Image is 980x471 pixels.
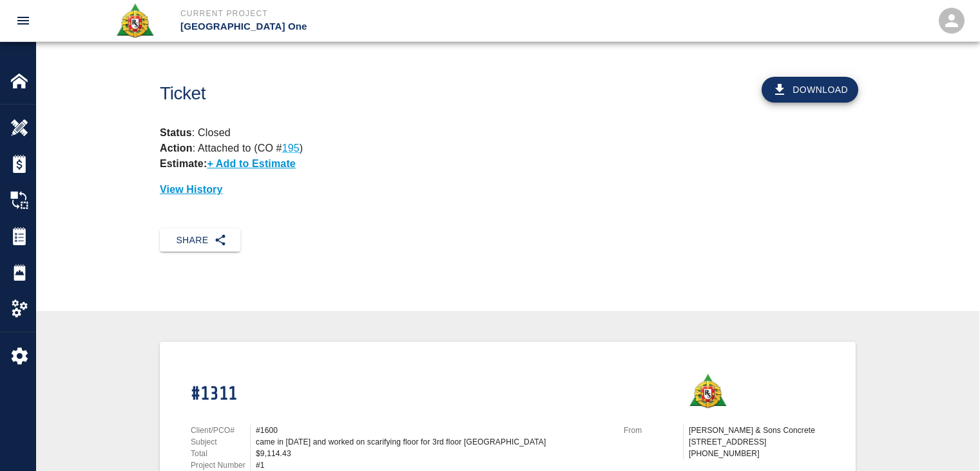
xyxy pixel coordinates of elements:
div: #1 [256,459,608,471]
img: Roger & Sons Concrete [115,3,155,39]
p: Subject [191,436,250,448]
strong: Action [160,143,193,154]
p: Total [191,448,250,459]
p: : Attached to (CO # ) [160,143,303,154]
iframe: Chat Widget [916,409,980,471]
p: [STREET_ADDRESS] [689,436,825,448]
p: : Closed [160,125,856,141]
div: $9,114.43 [256,448,608,459]
p: [GEOGRAPHIC_DATA] One [180,19,560,34]
button: Share [160,228,240,252]
p: Project Number [191,459,250,471]
div: #1600 [256,425,608,436]
h1: #1311 [191,383,608,406]
p: View History [160,182,856,197]
img: Roger & Sons Concrete [688,373,727,409]
a: 195 [282,143,300,154]
p: From [624,425,683,436]
p: [PERSON_NAME] & Sons Concrete [689,425,825,436]
strong: Estimate: [160,158,207,169]
div: came in [DATE] and worked on scarifying floor for 3rd floor [GEOGRAPHIC_DATA] [256,436,608,448]
button: open drawer [8,5,39,36]
h1: Ticket [160,83,561,105]
p: + Add to Estimate [207,158,296,169]
p: Current Project [180,8,560,19]
button: Download [762,77,858,103]
p: [PHONE_NUMBER] [689,448,825,459]
strong: Status [160,127,192,138]
p: Client/PCO# [191,425,250,436]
